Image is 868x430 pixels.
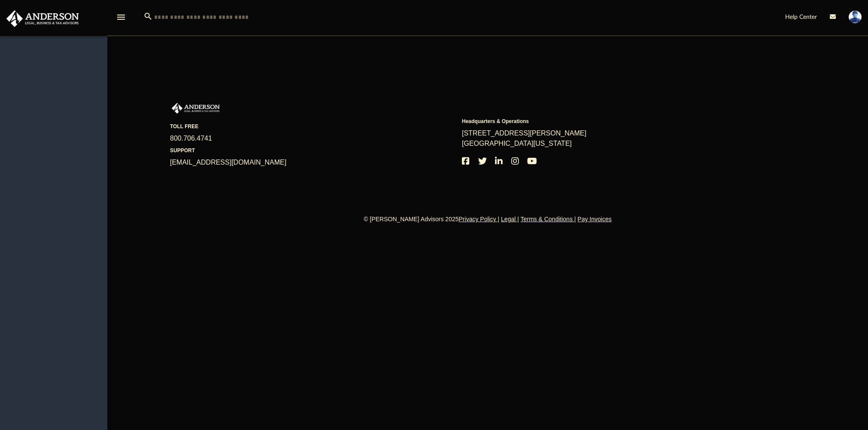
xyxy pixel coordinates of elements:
[116,12,126,22] i: menu
[849,11,862,23] img: User Pic
[462,140,572,147] a: [GEOGRAPHIC_DATA][US_STATE]
[462,129,586,137] a: [STREET_ADDRESS][PERSON_NAME]
[116,16,126,22] a: menu
[170,123,456,130] small: TOLL FREE
[459,216,500,223] a: Privacy Policy |
[521,216,576,223] a: Terms & Conditions |
[501,216,519,223] a: Legal |
[170,135,212,142] a: 800.706.4741
[4,10,82,27] img: Anderson Advisors Platinum Portal
[462,117,748,125] small: Headquarters & Operations
[170,159,286,166] a: [EMAIL_ADDRESS][DOMAIN_NAME]
[170,147,456,154] small: SUPPORT
[143,12,153,21] i: search
[170,103,222,114] img: Anderson Advisors Platinum Portal
[577,216,611,223] a: Pay Invoices
[107,215,868,224] div: © [PERSON_NAME] Advisors 2025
